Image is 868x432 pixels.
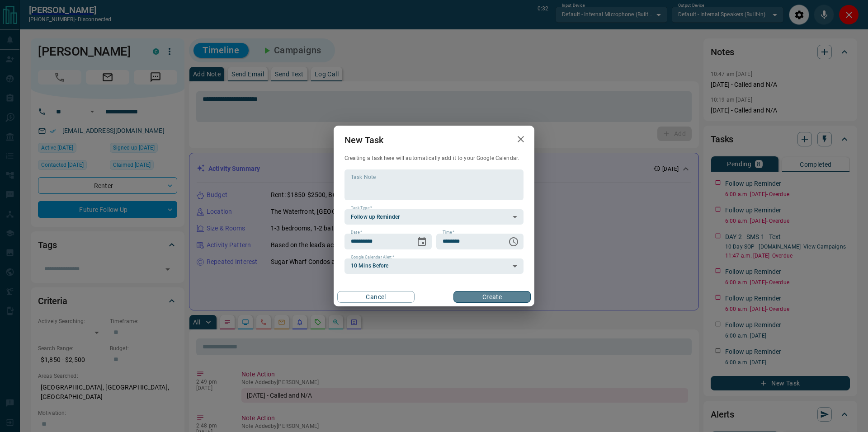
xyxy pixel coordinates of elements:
label: Date [351,230,362,235]
label: Google Calendar Alert [351,254,394,260]
button: Choose time, selected time is 6:00 AM [505,233,523,251]
button: Choose date, selected date is Oct 30, 2025 [413,233,431,251]
div: Follow up Reminder [344,209,524,225]
label: Time [443,230,454,235]
h2: New Task [334,126,394,155]
p: Creating a task here will automatically add it to your Google Calendar. [344,155,524,162]
button: Cancel [337,291,415,303]
label: Task Type [351,205,372,211]
div: 10 Mins Before [344,258,524,274]
button: Create [453,291,531,303]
